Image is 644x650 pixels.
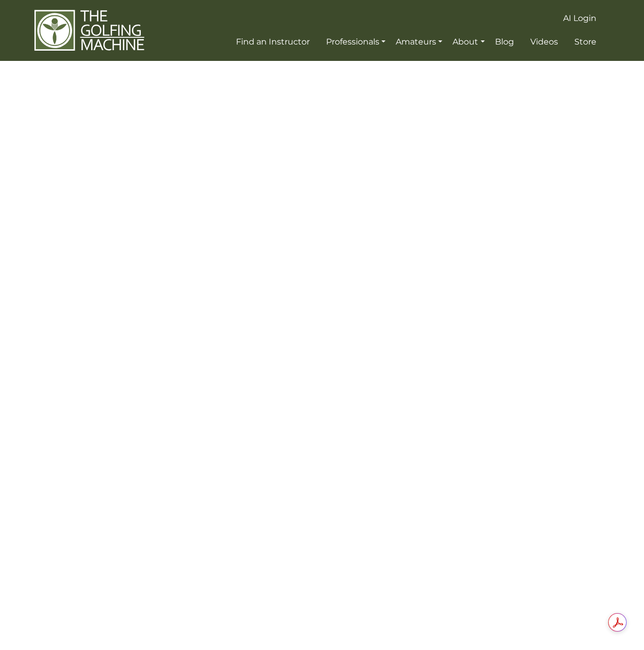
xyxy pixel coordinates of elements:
span: Videos [530,37,558,47]
span: AI Login [563,13,596,23]
img: The Golfing Machine [34,9,144,52]
span: Store [574,37,596,47]
a: Find an Instructor [233,33,312,51]
span: Blog [495,37,514,47]
a: AI Login [561,9,599,28]
a: Amateurs [393,33,445,51]
a: Videos [528,33,561,51]
a: About [450,33,487,51]
a: Professionals [324,33,388,51]
span: Find an Instructor [236,37,310,47]
a: Blog [492,33,517,51]
a: Store [572,33,599,51]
